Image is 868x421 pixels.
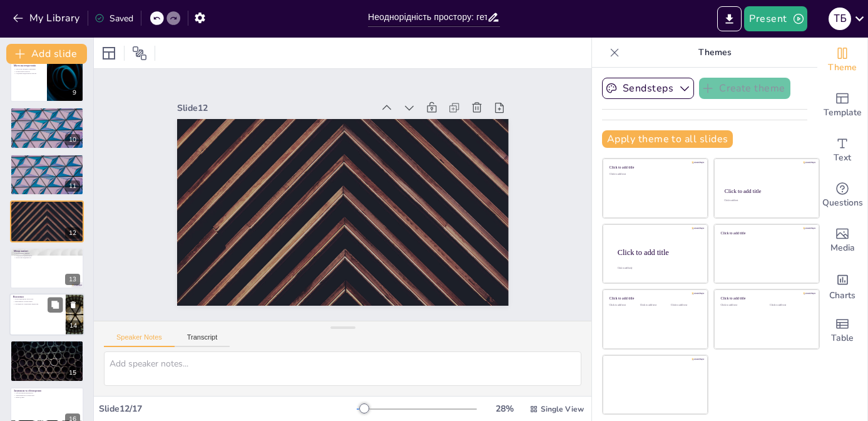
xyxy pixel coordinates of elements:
[368,8,487,26] input: Insert title
[817,128,867,173] div: Add text boxes
[831,331,854,345] span: Table
[13,298,62,301] p: Нові підходи до простору
[66,320,81,331] div: 14
[602,130,733,148] button: Apply theme to all slides
[744,6,807,31] button: Present
[48,297,63,312] button: Duplicate Slide
[175,333,230,347] button: Transcript
[9,8,85,28] button: My Library
[14,249,80,252] p: Місця пам'яті
[640,304,668,307] div: Click to add text
[66,297,81,312] button: Delete Slide
[13,303,62,305] p: Складність соціальних відносин
[14,64,43,68] p: Місто як гетеротопія
[14,254,80,257] p: Соціальна ідентичність
[610,165,699,170] div: Click to add title
[6,44,87,64] button: Add slide
[10,154,84,195] div: 11
[65,227,80,239] div: 12
[829,8,851,30] div: Т Б
[9,293,84,336] div: 14
[14,73,43,75] p: Соціальні відносини в містах
[224,43,408,133] div: Slide 12
[13,295,62,299] p: Висновки
[489,403,519,415] div: 28 %
[10,247,84,289] div: 13
[822,196,863,210] span: Questions
[817,38,867,83] div: Change the overall theme
[721,231,810,235] div: Click to add title
[817,263,867,308] div: Add charts and graphs
[625,38,805,68] p: Themes
[65,274,80,285] div: 13
[10,107,84,148] div: 10
[618,247,698,256] div: Click to add title
[717,6,742,31] button: Export to PowerPoint
[610,304,638,307] div: Click to add text
[14,256,80,259] p: Культурні відмінності
[699,78,790,99] button: Create theme
[69,87,80,98] div: 9
[104,333,175,347] button: Speaker Notes
[610,296,699,301] div: Click to add title
[10,61,84,102] div: 9
[829,289,855,303] span: Charts
[13,301,62,303] p: Важливість гетеротопій
[65,180,80,192] div: 11
[829,6,851,31] button: Т Б
[770,304,809,307] div: Click to add text
[10,200,84,242] div: 12
[671,304,699,307] div: Click to add text
[817,308,867,353] div: Add a table
[834,151,851,165] span: Text
[830,241,855,255] span: Media
[721,296,810,301] div: Click to add title
[14,396,80,398] p: Ваша думка
[14,252,80,254] p: Колективна пам'ять
[99,403,357,415] div: Slide 12 / 17
[618,267,697,269] div: Click to add body
[828,61,857,75] span: Theme
[14,68,43,70] p: Місто як складне утворення
[14,394,80,397] p: Запитання про гетеротопії
[94,13,133,24] div: Saved
[817,83,867,128] div: Add ready made slides
[610,173,699,176] div: Click to add text
[65,134,80,145] div: 10
[541,404,584,414] span: Single View
[10,340,84,382] div: 15
[817,218,867,263] div: Add images, graphics, shapes or video
[602,78,694,99] button: Sendsteps
[817,173,867,218] div: Get real-time input from your audience
[824,106,862,120] span: Template
[14,70,43,73] p: Гетеротопії в містах
[721,304,760,307] div: Click to add text
[724,200,807,202] div: Click to add text
[725,188,808,194] div: Click to add title
[99,43,119,63] div: Layout
[65,367,80,378] div: 15
[14,392,80,394] p: Обговорення важливості
[14,388,80,392] p: Запитання та обговорення
[132,46,147,61] span: Position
